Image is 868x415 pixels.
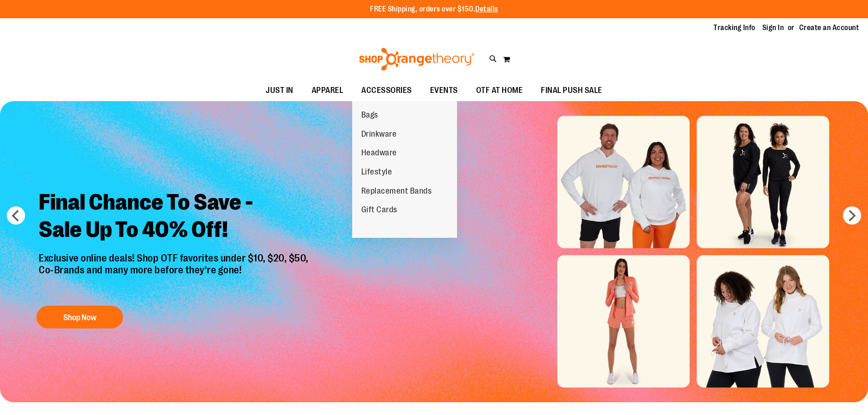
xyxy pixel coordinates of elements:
a: Create an Account [799,23,859,33]
a: Final Chance To Save -Sale Up To 40% Off! Exclusive online deals! Shop OTF favorites under $10, $... [32,182,318,333]
h2: Final Chance To Save - Sale Up To 40% Off! [32,182,318,252]
img: Shop Orangetheory [358,48,476,71]
span: Gift Cards [361,205,397,216]
a: FINAL PUSH SALE [532,80,611,101]
span: Lifestyle [361,167,392,179]
ul: ACCESSORIES [352,101,457,238]
span: OTF AT HOME [476,80,523,101]
a: APPAREL [303,80,353,101]
a: Lifestyle [352,163,401,182]
a: EVENTS [421,80,467,101]
a: Details [475,5,498,13]
span: ACCESSORIES [361,80,412,101]
a: Bags [352,106,387,125]
p: Exclusive online deals! Shop OTF favorites under $10, $20, $50, Co-Brands and many more before th... [32,252,318,297]
a: OTF AT HOME [467,80,532,101]
p: FREE Shipping, orders over $150. [370,4,498,15]
span: Headware [361,148,397,159]
a: ACCESSORIES [352,80,421,101]
button: prev [7,206,25,225]
a: Replacement Bands [352,182,441,201]
a: Drinkware [352,125,406,144]
span: FINAL PUSH SALE [541,80,602,101]
a: Tracking Info [714,23,755,33]
a: Sign In [762,23,784,33]
span: EVENTS [430,80,458,101]
a: Gift Cards [352,200,406,220]
span: APPAREL [312,80,344,101]
span: JUST IN [266,80,293,101]
button: next [843,206,861,225]
span: Replacement Bands [361,186,432,198]
span: Drinkware [361,129,397,141]
a: Headware [352,143,406,163]
span: Bags [361,110,378,122]
a: JUST IN [257,80,303,101]
button: Shop Now [36,306,123,328]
